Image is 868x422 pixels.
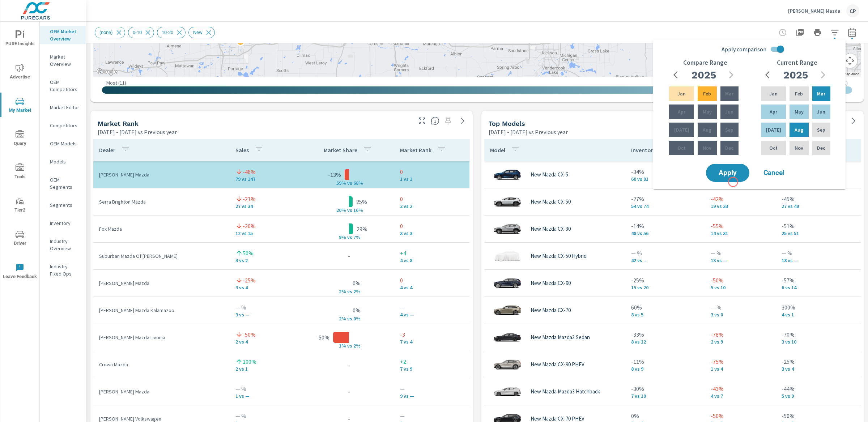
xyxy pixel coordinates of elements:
p: 42 vs — [631,257,699,263]
p: 100% [243,357,256,366]
img: glamour [493,191,522,213]
img: glamour [493,354,522,375]
p: 59% v [331,180,350,186]
p: 48 vs 56 [631,230,699,236]
a: See more details in report [848,115,859,127]
p: New Mazda CX-50 [531,199,571,205]
p: s 16% [350,207,367,213]
div: OEM Market Overview [40,26,86,44]
p: New Mazda CX-50 Hybrid [531,253,587,259]
p: 2 vs 9 [711,339,770,345]
div: 0-10 [128,27,154,38]
p: 3 vs 4 [782,366,858,372]
p: Oct [769,144,778,152]
p: -50% [243,330,256,339]
p: Most ( 11 ) [106,80,126,86]
p: -50% [316,333,329,342]
p: Dealer [99,146,115,154]
p: 1% v [331,342,350,349]
p: 1 vs 1 [400,176,464,182]
button: Cancel [752,164,796,182]
p: Market Overview [50,53,80,68]
p: -25% [631,276,699,285]
p: -75% [711,357,770,366]
span: PURE Insights [3,30,37,48]
p: 60 vs 91 [631,176,699,182]
span: Apply comparison [722,45,766,54]
p: -78% [711,330,770,339]
span: Cancel [759,170,788,176]
p: -46% [243,167,256,176]
p: [PERSON_NAME] Mazda Kalamazoo [99,307,224,314]
p: Suburban Mazda Of [PERSON_NAME] [99,252,224,260]
div: Industry Overview [40,236,86,254]
p: 50% [243,249,254,257]
div: New [188,27,215,38]
p: 3 vs 2 [235,257,298,263]
p: 4 vs 8 [400,257,464,263]
p: 14 vs 31 [711,230,770,236]
h5: Top Models [489,120,525,127]
p: Jan [769,90,778,97]
p: New Mazda CX-30 [531,226,571,232]
p: -13% [328,170,341,179]
div: Segments [40,200,86,210]
p: 27 vs 49 [782,203,858,209]
p: — % [235,384,298,393]
p: 60% [631,303,699,312]
p: -20% [243,222,256,230]
p: 15 vs 20 [631,285,699,290]
p: s 2% [350,288,367,295]
p: OEM Competitors [50,78,80,93]
div: Market Overview [40,51,86,69]
p: -25% [782,357,858,366]
p: Aug [703,126,711,133]
div: OEM Segments [40,174,86,192]
p: 12 vs 15 [235,230,298,236]
p: — [400,303,464,312]
p: -43% [711,384,770,393]
p: Models [50,158,80,165]
a: Open this area in Google Maps (opens a new window) [95,67,119,77]
img: glamour [493,272,522,294]
h2: 2025 [692,69,716,81]
p: 2% v [331,315,350,322]
p: Aug [795,126,803,133]
p: — % [235,303,298,312]
p: [PERSON_NAME] Mazda [99,171,224,178]
p: Jun [725,108,733,115]
p: 2 vs 2 [400,203,464,209]
p: 0% [631,412,699,420]
p: [PERSON_NAME] Mazda [99,280,224,287]
div: OEM Competitors [40,77,86,95]
p: New Mazda CX-70 PHEV [531,415,584,422]
p: -50% [782,412,858,420]
div: Market Editor [40,102,86,113]
p: s 0% [350,315,367,322]
p: -45% [782,195,858,203]
p: 20% v [331,207,350,213]
p: Feb [703,90,711,97]
p: 13 vs — [711,257,770,263]
span: Market Rank shows you how you rank, in terms of sales, to other dealerships in your market. “Mark... [431,116,439,125]
p: - [348,252,350,260]
p: Segments [50,201,80,209]
div: Inventory [40,218,86,229]
p: 7 vs 9 [400,366,464,372]
button: Print Report [810,25,825,40]
img: glamour [493,381,522,402]
button: Apply Filters [827,25,842,40]
p: -30% [631,384,699,393]
p: 29% [357,225,367,233]
button: Apply [706,164,749,182]
p: 0 [400,167,464,176]
p: 0 [400,222,464,230]
p: 2% v [331,288,350,295]
p: Oct [677,144,686,152]
h2: 2025 [783,69,808,81]
p: +2 [400,357,464,366]
p: - [348,360,350,369]
p: s 68% [350,180,367,186]
img: glamour [493,245,522,267]
div: nav menu [0,22,39,288]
